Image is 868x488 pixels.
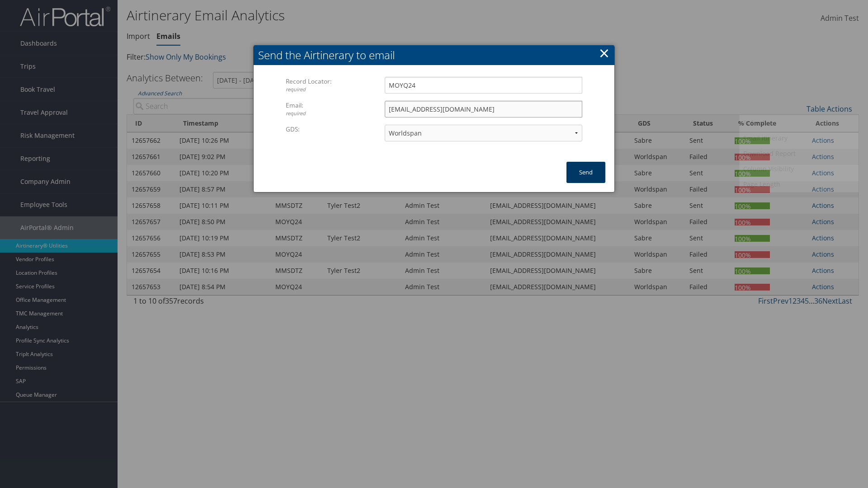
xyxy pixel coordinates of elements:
h2: Send the Airtinerary to email [254,45,614,65]
button: Send [566,162,605,183]
label: GDS: [286,125,385,134]
div: required [286,86,385,94]
a: Page Length [740,177,859,192]
a: × [599,44,609,62]
a: Email itinerary [740,131,859,146]
a: Download Report [740,146,859,161]
label: Record Locator: [286,77,385,94]
label: Email: [286,101,385,117]
input: Enter the Record Locator [385,77,582,94]
input: Enter the email address [385,101,582,117]
a: Refresh [740,115,859,131]
a: Column Visibility [740,161,859,177]
div: required [286,110,385,117]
